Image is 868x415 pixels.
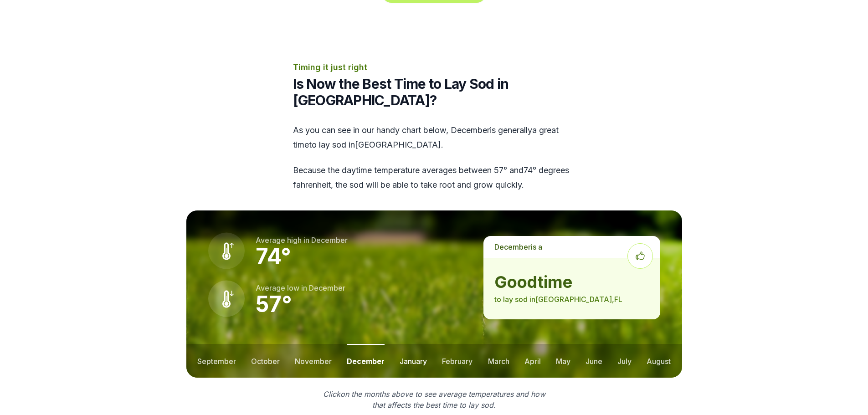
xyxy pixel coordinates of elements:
h2: Is Now the Best Time to Lay Sod in [GEOGRAPHIC_DATA]? [293,76,575,108]
span: december [311,236,348,245]
p: Click on the months above to see average temperatures and how that affects the best time to lay sod. [318,389,551,410]
button: january [400,344,427,378]
button: december [347,344,385,378]
p: Average high in [256,235,348,246]
p: is a [483,236,660,258]
span: december [494,242,531,251]
div: As you can see in our handy chart below, is generally a great time to lay sod in [GEOGRAPHIC_DATA] . [293,123,575,192]
button: july [617,344,632,378]
strong: 74 ° [256,243,291,270]
button: june [586,344,602,378]
button: october [251,344,280,378]
span: december [309,283,345,292]
p: Timing it just right [293,61,575,74]
span: december [451,125,490,135]
strong: 57 ° [256,291,292,318]
button: august [647,344,671,378]
button: september [197,344,236,378]
button: february [442,344,473,378]
button: november [295,344,332,378]
p: Average low in [256,282,345,293]
p: Because the daytime temperature averages between 57 ° and 74 ° degrees fahrenheit, the sod will b... [293,163,575,192]
strong: good time [494,273,649,291]
p: to lay sod in [GEOGRAPHIC_DATA] , FL [494,294,649,305]
button: april [524,344,541,378]
button: may [556,344,570,378]
button: march [488,344,509,378]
